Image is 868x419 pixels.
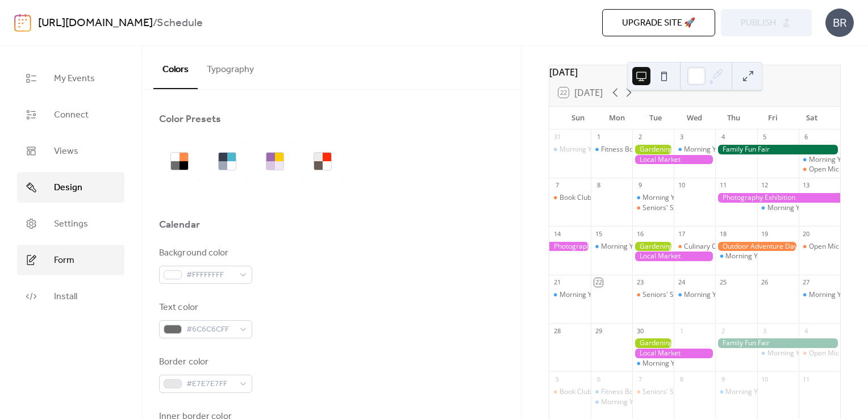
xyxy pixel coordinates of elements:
div: Morning Yoga Bliss [767,349,828,358]
div: Open Mic Night [799,349,840,358]
span: Views [54,145,78,158]
div: Family Fun Fair [715,338,840,348]
div: 4 [802,326,811,335]
div: 13 [802,181,811,190]
div: [DATE] [549,65,840,79]
div: Morning Yoga Bliss [642,193,703,203]
a: Install [17,281,124,312]
div: Culinary Cooking Class [674,242,715,252]
div: 10 [761,375,769,383]
span: Design [54,181,82,195]
div: Fitness Bootcamp [601,145,657,154]
div: 2 [636,133,644,141]
div: Morning Yoga Bliss [674,290,715,300]
div: Sun [558,107,598,129]
div: 9 [636,181,644,190]
div: 25 [719,278,727,287]
img: logo [14,14,31,32]
div: Morning Yoga Bliss [642,359,703,368]
div: 15 [594,229,603,238]
div: 22 [594,278,603,287]
div: Color Presets [159,112,221,126]
div: Open Mic Night [809,242,858,252]
div: Local Market [632,155,715,165]
div: 11 [802,375,811,383]
a: [URL][DOMAIN_NAME] [38,12,153,34]
div: Local Market [632,252,715,261]
span: Settings [54,217,88,231]
div: Morning Yoga Bliss [632,359,674,368]
div: Morning Yoga Bliss [767,203,828,213]
div: Book Club Gathering [560,193,625,203]
b: / [153,12,157,34]
div: 1 [594,133,603,141]
div: 6 [594,375,603,383]
button: Typography [198,46,263,88]
div: Morning Yoga Bliss [684,290,745,300]
div: Morning Yoga Bliss [715,252,757,261]
div: Gardening Workshop [632,145,674,154]
div: Local Market [632,349,715,358]
div: 21 [553,278,561,287]
button: Upgrade site 🚀 [602,9,715,36]
a: Form [17,245,124,275]
div: Mon [597,107,636,129]
div: 26 [761,278,769,287]
div: Morning Yoga Bliss [725,387,786,397]
div: 30 [636,326,644,335]
div: Calendar [159,218,200,232]
b: Schedule [157,12,203,34]
div: Morning Yoga Bliss [674,145,715,154]
div: Fitness Bootcamp [591,387,632,397]
div: 14 [553,229,561,238]
span: My Events [54,72,95,86]
a: My Events [17,63,124,94]
div: Sat [792,107,831,129]
div: Morning Yoga Bliss [757,203,799,213]
div: 4 [719,133,727,141]
div: Morning Yoga Bliss [684,145,745,154]
div: 6 [802,133,811,141]
a: Views [17,136,124,166]
div: 20 [802,229,811,238]
div: 7 [636,375,644,383]
div: Fitness Bootcamp [601,387,657,397]
a: Settings [17,208,124,239]
div: Book Club Gathering [549,193,591,203]
div: Text color [159,301,250,315]
div: 8 [594,181,603,190]
a: Design [17,172,124,203]
div: Morning Yoga Bliss [632,193,674,203]
div: Open Mic Night [799,165,840,174]
div: Book Club Gathering [560,387,625,397]
span: #FFFFFFFF [186,269,234,282]
div: 11 [719,181,727,190]
div: Morning Yoga Bliss [560,145,620,154]
div: Seniors' Social Tea [632,290,674,300]
div: Open Mic Night [809,165,858,174]
div: Tue [636,107,675,129]
div: Wed [675,107,715,129]
div: Fri [753,107,792,129]
div: 29 [594,326,603,335]
span: Install [54,290,77,304]
div: 27 [802,278,811,287]
div: Border color [159,355,250,369]
div: Gardening Workshop [632,242,674,252]
div: 17 [677,229,686,238]
div: 12 [761,181,769,190]
div: Morning Yoga Bliss [601,242,662,252]
div: Morning Yoga Bliss [560,290,620,300]
span: Upgrade site 🚀 [622,16,695,30]
div: 3 [761,326,769,335]
div: Morning Yoga Bliss [601,397,662,407]
div: Morning Yoga Bliss [715,387,757,397]
div: Thu [714,107,753,129]
div: Background color [159,246,250,260]
div: Photography Exhibition [715,193,840,203]
div: 10 [677,181,686,190]
div: 7 [553,181,561,190]
div: Fitness Bootcamp [591,145,632,154]
div: 24 [677,278,686,287]
div: 28 [553,326,561,335]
